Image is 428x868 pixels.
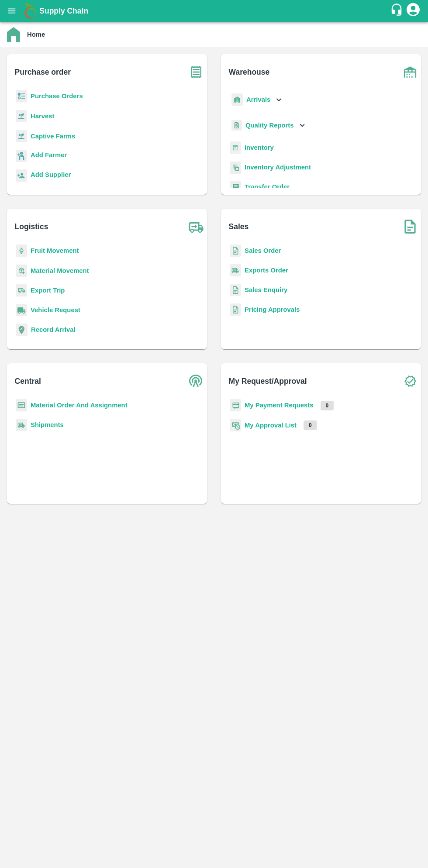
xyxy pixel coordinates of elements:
button: open drawer [2,1,22,21]
a: Transfer Order [245,183,290,190]
img: shipments [230,264,241,277]
img: sales [230,245,241,257]
p: 0 [304,420,317,430]
p: 0 [321,401,334,410]
b: Central [15,375,41,387]
img: check [399,370,421,392]
div: Quality Reports [230,117,307,134]
img: warehouse [399,61,421,83]
div: customer-support [390,3,405,19]
b: Logistics [15,220,48,233]
a: Fruit Movement [31,247,79,254]
img: sales [230,303,241,316]
img: harvest [16,110,27,123]
a: My Approval List [245,422,297,429]
img: reciept [16,90,27,103]
img: centralMaterial [16,399,27,412]
a: Sales Order [245,247,281,254]
b: Add Farmer [31,152,67,158]
div: Arrivals [230,90,284,110]
a: Pricing Approvals [245,306,300,313]
a: Purchase Orders [31,93,83,100]
img: harvest [16,130,27,143]
a: Captive Farms [31,133,75,140]
img: whArrival [231,93,243,106]
b: Arrivals [246,96,270,103]
a: Sales Enquiry [245,286,287,293]
img: truck [185,216,207,238]
img: material [16,264,27,277]
b: Home [27,31,45,38]
img: vehicle [16,304,27,317]
a: Add Farmer [31,150,67,162]
a: Export Trip [31,287,65,294]
b: Purchase order [15,66,71,78]
img: qualityReport [231,120,242,131]
b: Quality Reports [245,122,294,129]
b: Warehouse [229,66,270,78]
a: My Payment Requests [245,402,314,409]
img: purchase [185,61,207,83]
img: logo [22,2,39,20]
img: farmer [16,150,27,162]
img: whInventory [230,141,241,154]
img: whTransfer [230,181,241,193]
img: home [7,27,20,42]
div: account of current user [405,2,421,20]
img: supplier [16,169,27,182]
img: recordArrival [16,324,28,336]
b: Supply Chain [39,7,88,15]
b: Add Supplier [31,171,71,178]
a: Harvest [31,113,54,120]
img: inventory [230,161,241,174]
img: fruit [16,245,27,257]
a: Shipments [31,421,64,428]
a: Material Order And Assignment [31,402,128,409]
img: delivery [16,284,27,297]
a: Vehicle Request [31,307,80,313]
a: Material Movement [31,267,89,274]
a: Inventory [245,144,274,151]
a: Supply Chain [39,5,390,17]
b: Sales [229,220,249,233]
a: Record Arrival [31,326,76,333]
a: Add Supplier [31,170,71,182]
a: Exports Order [245,267,288,274]
a: Inventory Adjustment [245,164,311,171]
img: approval [230,419,241,432]
img: shipments [16,419,27,431]
img: soSales [399,216,421,238]
img: central [185,370,207,392]
b: My Request/Approval [229,375,307,387]
img: payment [230,399,241,412]
img: sales [230,284,241,296]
